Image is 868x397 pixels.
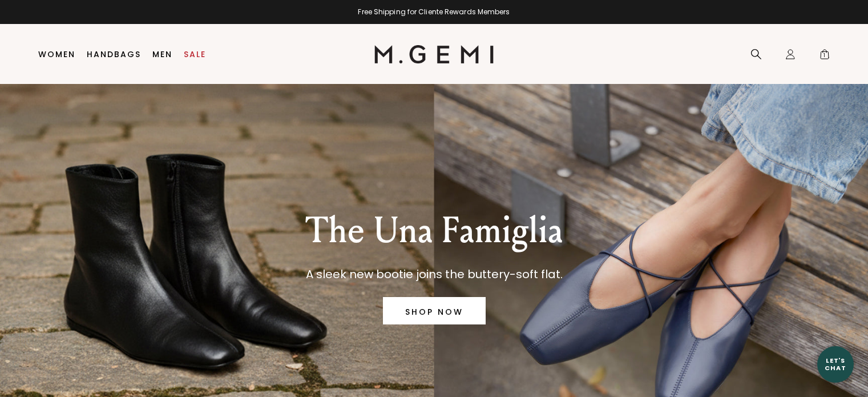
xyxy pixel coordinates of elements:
[817,357,854,371] div: Let's Chat
[305,265,563,283] p: A sleek new bootie joins the buttery-soft flat.
[305,210,563,251] p: The Una Famiglia
[87,50,141,59] a: Handbags
[38,50,75,59] a: Women
[383,297,486,324] a: SHOP NOW
[184,50,206,59] a: Sale
[152,50,172,59] a: Men
[819,51,830,62] span: 1
[374,45,494,63] img: M.Gemi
